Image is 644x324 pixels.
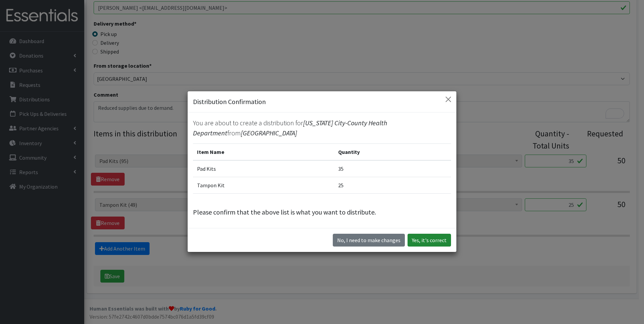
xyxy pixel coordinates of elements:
[193,177,334,193] td: Tampon Kit
[333,234,405,247] button: No I need to make changes
[334,160,451,177] td: 35
[193,119,387,137] span: [US_STATE] City-County Health Department
[193,118,451,138] p: You are about to create a distribution for from
[193,97,266,107] h5: Distribution Confirmation
[193,143,334,160] th: Item Name
[408,234,451,247] button: Yes, it's correct
[334,177,451,193] td: 25
[443,94,454,105] button: Close
[193,160,334,177] td: Pad Kits
[334,143,451,160] th: Quantity
[241,129,297,137] span: [GEOGRAPHIC_DATA]
[193,207,451,217] p: Please confirm that the above list is what you want to distribute.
